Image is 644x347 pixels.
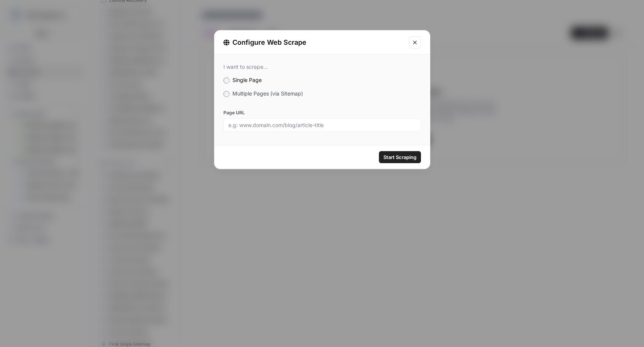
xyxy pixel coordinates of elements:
[228,122,416,129] input: e.g: www.domain.com/blog/article-title
[223,37,404,48] div: Configure Web Scrape
[383,153,416,161] span: Start Scraping
[409,36,421,48] button: Close modal
[232,90,303,97] span: Multiple Pages (via Sitemap)
[223,91,229,97] input: Multiple Pages (via Sitemap)
[223,77,229,83] input: Single Page
[232,77,262,83] span: Single Page
[223,109,421,116] label: Page URL
[223,64,421,70] div: I want to scrape...
[379,151,421,163] button: Start Scraping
